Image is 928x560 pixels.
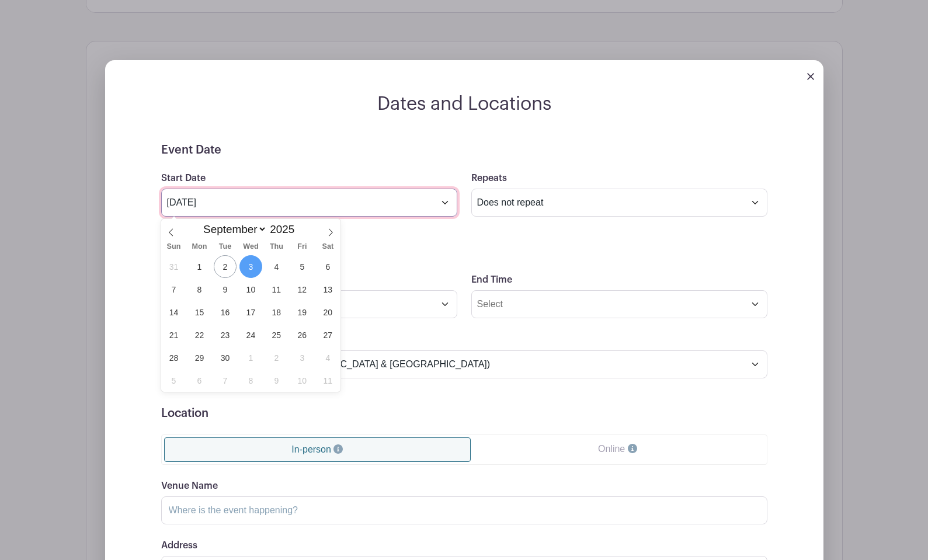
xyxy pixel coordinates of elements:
span: October 4, 2025 [317,346,339,369]
span: October 8, 2025 [239,369,262,392]
span: September 29, 2025 [188,346,211,369]
span: October 10, 2025 [291,369,314,392]
span: September 25, 2025 [265,324,288,346]
input: Select [471,290,767,318]
span: Fri [289,243,315,251]
input: Year [267,223,304,236]
a: In-person [164,437,471,462]
span: October 7, 2025 [214,369,237,392]
span: September 10, 2025 [239,278,262,301]
label: End Time [471,274,512,286]
span: September 1, 2025 [188,255,211,278]
span: September 27, 2025 [317,324,339,346]
span: October 2, 2025 [265,346,288,369]
span: September 12, 2025 [291,278,314,301]
span: October 9, 2025 [265,369,288,392]
span: September 19, 2025 [291,301,314,324]
span: September 4, 2025 [265,255,288,278]
label: Venue Name [161,481,218,492]
label: Start Date [161,173,206,184]
span: September 24, 2025 [239,324,262,346]
span: October 3, 2025 [291,346,314,369]
span: September 26, 2025 [291,324,314,346]
span: September 2, 2025 [214,255,237,278]
span: September 5, 2025 [291,255,314,278]
span: September 30, 2025 [214,346,237,369]
span: September 15, 2025 [188,301,211,324]
span: September 22, 2025 [188,324,211,346]
h5: Location [161,406,767,420]
span: September 21, 2025 [162,324,185,346]
span: September 14, 2025 [162,301,185,324]
span: Sun [161,243,187,251]
h5: Time [161,245,767,259]
label: Address [161,540,197,551]
span: September 8, 2025 [188,278,211,301]
span: September 13, 2025 [317,278,339,301]
span: September 9, 2025 [214,278,237,301]
h2: Dates and Locations [105,93,823,115]
span: September 20, 2025 [317,301,339,324]
span: Mon [186,243,212,251]
input: Select [161,189,457,217]
span: Wed [238,243,263,251]
span: September 7, 2025 [162,278,185,301]
span: September 18, 2025 [265,301,288,324]
a: Online [471,437,764,461]
span: Tue [212,243,238,251]
span: August 31, 2025 [162,255,185,278]
span: September 11, 2025 [265,278,288,301]
h5: Event Date [161,143,767,157]
span: September 23, 2025 [214,324,237,346]
span: September 28, 2025 [162,346,185,369]
span: October 6, 2025 [188,369,211,392]
span: September 16, 2025 [214,301,237,324]
span: September 17, 2025 [239,301,262,324]
input: Where is the event happening? [161,496,767,524]
span: Sat [315,243,340,251]
span: September 6, 2025 [317,255,339,278]
span: Thu [263,243,289,251]
select: Month [198,222,267,236]
label: Repeats [471,173,507,184]
span: October 5, 2025 [162,369,185,392]
span: September 3, 2025 [239,255,262,278]
img: close_button-5f87c8562297e5c2d7936805f587ecaba9071eb48480494691a3f1689db116b3.svg [807,73,814,80]
span: October 11, 2025 [317,369,339,392]
span: October 1, 2025 [239,346,262,369]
